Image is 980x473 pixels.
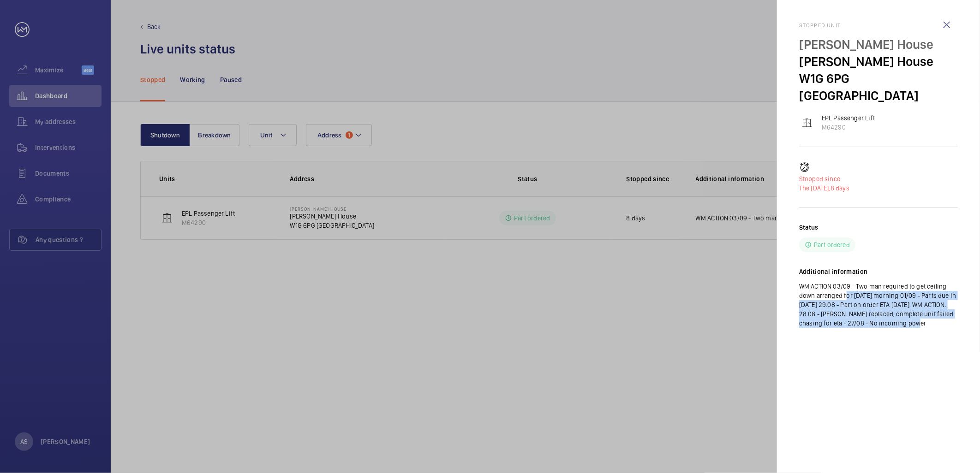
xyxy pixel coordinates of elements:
[822,123,875,132] p: M64290
[822,113,875,123] p: EPL Passenger Lift
[799,22,958,29] h2: Stopped unit
[799,53,958,70] p: [PERSON_NAME] House
[799,36,958,53] p: [PERSON_NAME] House
[799,183,958,193] p: 8 days
[799,184,831,192] span: The [DATE],
[799,223,819,232] h2: Status
[814,240,850,249] p: Part ordered
[799,70,958,104] p: W1G 6PG [GEOGRAPHIC_DATA]
[799,174,958,183] p: Stopped since
[801,117,813,128] img: elevator.svg
[799,282,958,328] p: WM ACTION 03/09 - Two man required to get ceiling down arranged for [DATE] morning 01/09 - Parts ...
[799,267,958,276] h2: Additional information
